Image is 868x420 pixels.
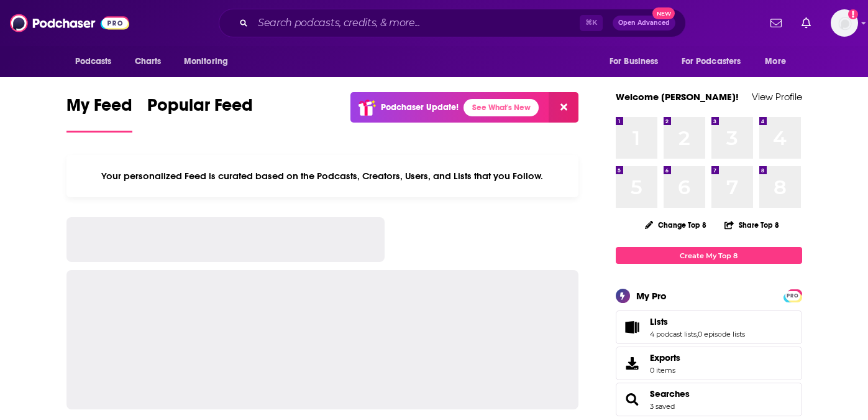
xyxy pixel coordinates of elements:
[650,330,697,338] a: 4 podcast lists
[724,213,780,237] button: Share Top 8
[698,330,745,338] a: 0 episode lists
[752,91,802,103] a: View Profile
[127,50,169,73] a: Charts
[613,16,675,30] button: Open AdvancedNew
[175,50,244,73] button: open menu
[831,9,858,37] span: Logged in as teisenbe
[616,247,802,264] a: Create My Top 8
[765,12,787,34] a: Show notifications dropdown
[697,330,698,338] span: ,
[610,53,659,70] span: For Business
[147,95,253,133] a: Popular Feed
[650,402,675,411] a: 3 saved
[66,50,128,73] button: open menu
[66,95,132,123] span: My Feed
[650,316,745,327] a: Lists
[674,50,759,73] button: open menu
[464,99,539,116] a: See What's New
[219,9,686,37] div: Search podcasts, credits, & more...
[66,155,579,197] div: Your personalized Feed is curated based on the Podcasts, Creators, Users, and Lists that you Follow.
[580,15,603,31] span: ⌘ K
[381,102,459,113] p: Podchaser Update!
[636,290,667,302] div: My Pro
[66,95,132,133] a: My Feed
[650,316,668,327] span: Lists
[620,391,645,408] a: Searches
[637,217,715,233] button: Change Top 8
[650,352,680,363] span: Exports
[75,53,112,70] span: Podcasts
[616,310,802,344] span: Lists
[620,319,645,336] a: Lists
[650,366,680,375] span: 0 items
[652,7,675,19] span: New
[10,11,129,35] img: Podchaser - Follow, Share and Rate Podcasts
[616,383,802,416] span: Searches
[601,50,674,73] button: open menu
[147,95,253,123] span: Popular Feed
[650,388,690,399] a: Searches
[785,291,800,301] span: PRO
[682,53,741,70] span: For Podcasters
[797,12,816,34] a: Show notifications dropdown
[616,347,802,380] a: Exports
[184,53,228,70] span: Monitoring
[253,13,580,33] input: Search podcasts, credits, & more...
[620,355,645,372] span: Exports
[135,53,162,70] span: Charts
[765,53,786,70] span: More
[785,291,800,300] a: PRO
[618,20,670,26] span: Open Advanced
[831,9,858,37] img: User Profile
[831,9,858,37] button: Show profile menu
[616,91,739,103] a: Welcome [PERSON_NAME]!
[756,50,802,73] button: open menu
[848,9,858,19] svg: Add a profile image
